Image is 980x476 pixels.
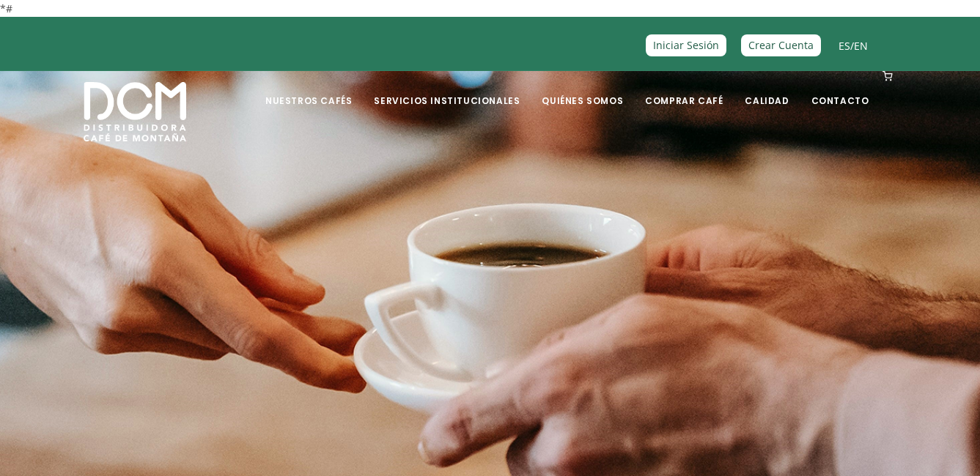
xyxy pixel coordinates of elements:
a: Iniciar Sesión [646,34,726,56]
a: Calidad [736,72,797,107]
a: EN [854,39,868,53]
a: Crear Cuenta [741,34,821,56]
a: Nuestros Cafés [257,72,361,107]
a: Contacto [803,72,878,107]
a: Quiénes Somos [533,72,632,107]
a: ES [839,39,850,53]
a: Comprar Café [636,72,732,107]
a: Servicios Institucionales [365,72,528,107]
span: / [839,37,868,54]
